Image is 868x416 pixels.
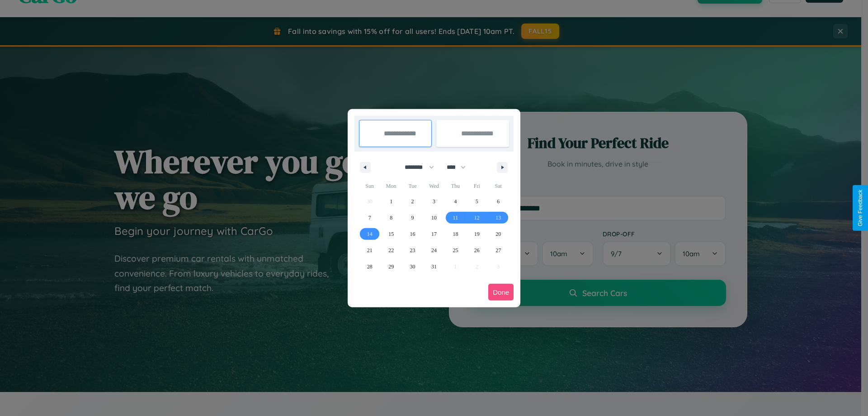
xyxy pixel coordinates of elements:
button: 1 [380,193,401,210]
button: 6 [488,193,509,210]
span: 25 [453,242,458,258]
span: 28 [367,258,373,275]
span: 27 [495,242,501,258]
button: 3 [423,193,444,210]
button: 13 [488,210,509,226]
span: 21 [367,242,373,258]
span: 1 [390,193,392,210]
span: 23 [410,242,415,258]
span: Mon [380,179,401,193]
span: 18 [453,226,458,242]
button: 25 [445,242,466,258]
button: 17 [423,226,444,242]
span: Fri [466,179,487,193]
button: 31 [423,258,444,275]
span: 31 [431,258,437,275]
button: 7 [359,210,380,226]
button: 19 [466,226,487,242]
button: 27 [488,242,509,258]
button: 2 [402,193,423,210]
span: 15 [388,226,394,242]
span: 17 [431,226,437,242]
button: 29 [380,258,401,275]
button: 14 [359,226,380,242]
button: 22 [380,242,401,258]
span: 9 [411,210,414,226]
span: 11 [453,210,458,226]
span: 7 [368,210,371,226]
span: 30 [410,258,415,275]
span: Sun [359,179,380,193]
span: Wed [423,179,444,193]
span: 24 [431,242,437,258]
button: Done [488,284,514,301]
span: 19 [474,226,480,242]
span: 10 [431,210,437,226]
button: 15 [380,226,401,242]
button: 21 [359,242,380,258]
button: 10 [423,210,444,226]
span: 16 [410,226,415,242]
button: 28 [359,258,380,275]
span: 4 [454,193,457,210]
button: 8 [380,210,401,226]
button: 24 [423,242,444,258]
button: 12 [466,210,487,226]
div: Give Feedback [857,190,863,226]
button: 23 [402,242,423,258]
button: 26 [466,242,487,258]
span: Tue [402,179,423,193]
button: 16 [402,226,423,242]
span: 12 [474,210,480,226]
button: 11 [445,210,466,226]
span: 6 [497,193,500,210]
span: 26 [474,242,480,258]
span: 29 [388,258,394,275]
span: 22 [388,242,394,258]
span: Sat [488,179,509,193]
span: 8 [390,210,392,226]
span: 5 [476,193,478,210]
span: 14 [367,226,373,242]
span: 20 [495,226,501,242]
button: 9 [402,210,423,226]
button: 18 [445,226,466,242]
button: 30 [402,258,423,275]
span: 2 [411,193,414,210]
span: 13 [495,210,501,226]
span: 3 [433,193,435,210]
button: 5 [466,193,487,210]
span: Thu [445,179,466,193]
button: 20 [488,226,509,242]
button: 4 [445,193,466,210]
